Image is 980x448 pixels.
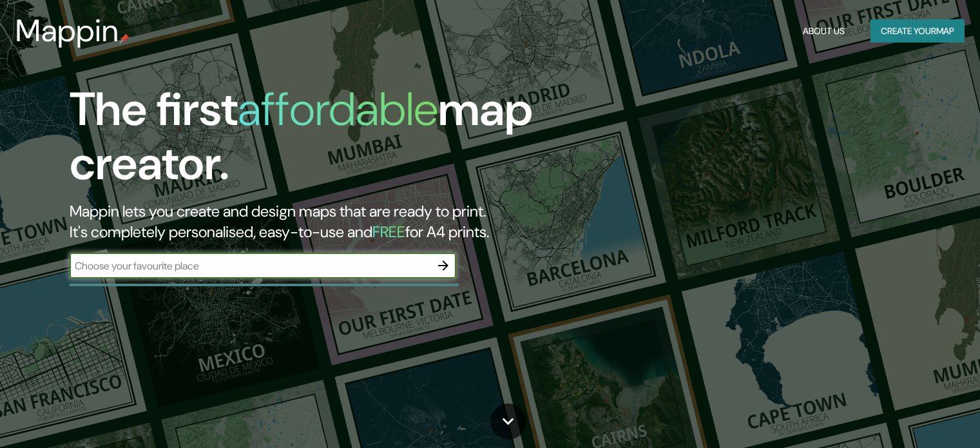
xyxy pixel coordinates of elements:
h5: FREE [372,222,405,242]
h1: affordable [238,79,438,139]
img: mappin-pin [119,34,130,44]
h1: The first map creator. [70,83,560,201]
h3: Mappin [15,13,119,49]
input: Choose your favourite place [70,258,430,273]
button: About Us [798,19,850,43]
h2: Mappin lets you create and design maps that are ready to print. It's completely personalised, eas... [70,201,560,242]
button: Create yourmap [870,19,965,43]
